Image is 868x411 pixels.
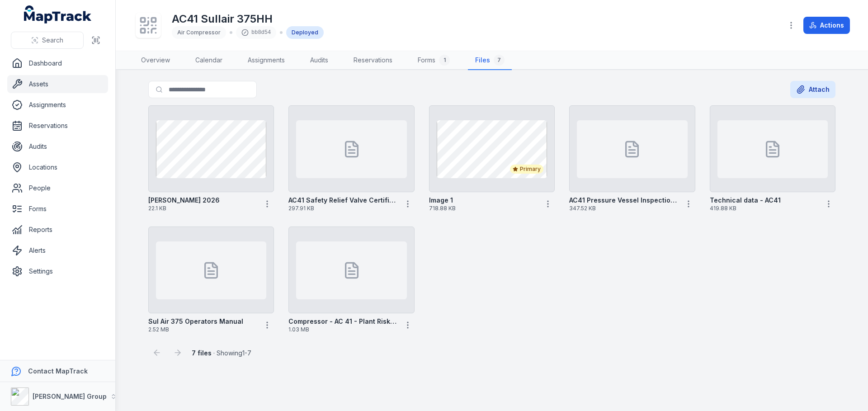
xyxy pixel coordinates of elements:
[7,117,108,135] a: Reservations
[510,165,543,174] div: Primary
[33,392,107,400] strong: [PERSON_NAME] Group
[7,221,108,239] a: Reports
[172,12,324,26] h1: AC41 Sullair 375HH
[494,55,505,66] div: 7
[177,29,221,36] span: Air Compressor
[148,196,220,205] strong: [PERSON_NAME] 2026
[346,51,400,70] a: Reservations
[286,26,324,39] div: Deployed
[288,196,397,205] strong: AC41 Safety Relief Valve Certificate [DATE]
[7,158,108,176] a: Locations
[569,196,678,205] strong: AC41 Pressure Vessel Inspection [DATE]
[569,205,678,212] span: 347.52 KB
[710,196,781,205] strong: Technical data - AC41
[7,75,108,93] a: Assets
[439,55,450,66] div: 1
[42,36,63,45] span: Search
[192,349,251,357] span: · Showing 1 - 7
[429,196,453,205] strong: Image 1
[288,317,397,326] strong: Compressor - AC 41 - Plant Risk Assessment
[410,51,457,70] a: Forms1
[241,51,292,70] a: Assignments
[11,32,84,49] button: Search
[148,326,257,333] span: 2.52 MB
[148,317,243,326] strong: Sul Air 375 Operators Manual
[803,17,850,34] button: Actions
[192,349,212,357] strong: 7 files
[7,54,108,72] a: Dashboard
[24,5,92,24] a: MapTrack
[710,205,818,212] span: 419.88 KB
[790,81,835,98] button: Attach
[7,137,108,156] a: Audits
[7,200,108,218] a: Forms
[28,367,88,375] strong: Contact MapTrack
[303,51,335,70] a: Audits
[148,205,257,212] span: 22.1 KB
[288,205,397,212] span: 297.91 KB
[7,96,108,114] a: Assignments
[468,51,512,70] a: Files7
[7,179,108,197] a: People
[236,26,276,39] div: bb8d54
[7,241,108,260] a: Alerts
[188,51,230,70] a: Calendar
[288,326,397,333] span: 1.03 MB
[134,51,177,70] a: Overview
[7,262,108,280] a: Settings
[429,205,538,212] span: 718.88 KB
